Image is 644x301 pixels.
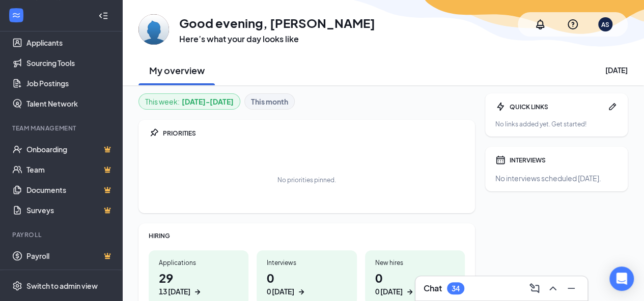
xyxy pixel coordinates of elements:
[145,96,234,107] div: This week :
[607,102,618,112] svg: Pen
[495,155,506,165] svg: Calendar
[267,286,294,297] div: 0 [DATE]
[26,200,114,220] a: SurveysCrown
[98,11,108,21] svg: Collapse
[528,282,541,294] svg: ComposeMessage
[26,93,114,114] a: Talent Network
[138,14,169,45] img: Anrea Scott
[11,10,21,20] svg: WorkstreamLogo
[495,102,506,112] svg: Bolt
[424,283,442,294] h3: Chat
[26,139,114,159] a: OnboardingCrown
[405,287,415,297] svg: ArrowRight
[159,258,238,267] div: Applications
[149,231,465,240] div: HIRING
[495,173,618,183] div: No interviews scheduled [DATE].
[159,286,190,297] div: 13 [DATE]
[26,32,114,53] a: Applicants
[567,18,579,30] svg: QuestionInfo
[601,20,609,29] div: AS
[526,280,543,296] button: ComposeMessage
[159,269,238,297] h1: 29
[495,120,618,128] div: No links added yet. Get started!
[251,96,288,107] b: This month
[12,281,22,291] svg: Settings
[192,287,203,297] svg: ArrowRight
[26,159,114,180] a: TeamCrown
[510,103,603,111] div: QUICK LINKS
[179,34,375,45] h3: Here’s what your day looks like
[375,269,455,297] h1: 0
[605,65,628,75] div: [DATE]
[375,286,403,297] div: 0 [DATE]
[452,284,460,293] div: 34
[375,258,455,267] div: New hires
[277,176,336,184] div: No priorities pinned.
[563,280,579,296] button: Minimize
[267,258,346,267] div: Interviews
[534,18,546,30] svg: Notifications
[179,14,375,31] h1: Good evening, [PERSON_NAME]
[149,128,159,138] svg: Pin
[163,129,465,138] div: PRIORITIES
[182,96,234,107] b: [DATE] - [DATE]
[267,269,346,297] h1: 0
[609,266,634,291] div: Open Intercom Messenger
[26,281,98,291] div: Switch to admin view
[12,230,111,239] div: Payroll
[547,282,559,294] svg: ChevronUp
[565,282,577,294] svg: Minimize
[26,180,114,200] a: DocumentsCrown
[545,280,561,296] button: ChevronUp
[12,124,111,132] div: Team Management
[296,287,306,297] svg: ArrowRight
[26,53,114,73] a: Sourcing Tools
[26,73,114,93] a: Job Postings
[26,246,114,266] a: PayrollCrown
[149,64,205,77] h2: My overview
[510,156,618,164] div: INTERVIEWS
